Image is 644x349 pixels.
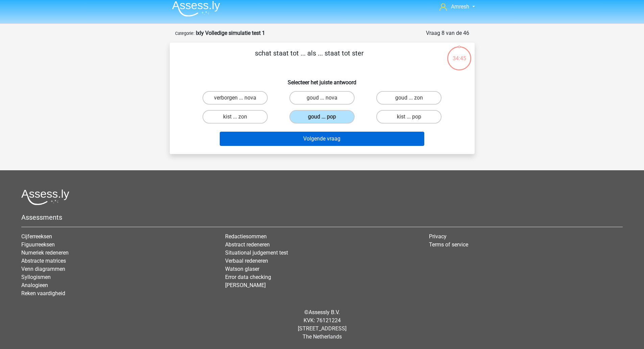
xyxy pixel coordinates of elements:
a: Error data checking [225,274,271,280]
a: Watson glaser [225,266,259,272]
a: Reken vaardigheid [21,290,65,297]
div: 34:45 [447,46,472,63]
a: Amresh [437,3,477,11]
img: Assessly [172,1,220,17]
a: Cijferreeksen [21,233,52,240]
strong: Ixly Volledige simulatie test 1 [196,30,265,36]
label: verborgen ... nova [202,91,268,105]
label: kist ... pop [376,110,442,124]
a: Numeriek redeneren [21,249,69,256]
h5: Assessments [21,213,623,221]
small: Categorie: [175,31,194,36]
a: Syllogismen [21,274,51,280]
label: kist ... zon [202,110,268,124]
label: goud ... nova [289,91,355,105]
div: Vraag 8 van de 46 [426,29,469,37]
label: goud ... zon [376,91,442,105]
img: Assessly logo [21,189,69,205]
a: Verbaal redeneren [225,258,268,264]
button: Volgende vraag [220,132,424,146]
h6: Selecteer het juiste antwoord [181,74,464,86]
a: Assessly B.V. [309,309,340,315]
a: [PERSON_NAME] [225,282,266,288]
a: Abstracte matrices [21,258,66,264]
a: Terms of service [429,241,468,248]
a: Redactiesommen [225,233,267,240]
span: Amresh [451,3,469,10]
a: Analogieen [21,282,48,288]
a: Abstract redeneren [225,241,270,248]
a: Situational judgement test [225,249,288,256]
a: Figuurreeksen [21,241,55,248]
a: Venn diagrammen [21,266,65,272]
a: Privacy [429,233,447,240]
label: goud ... pop [289,110,355,124]
div: © KVK: 76121224 [STREET_ADDRESS] The Netherlands [16,303,628,346]
p: schat staat tot ... als ... staat tot ster [181,48,438,68]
